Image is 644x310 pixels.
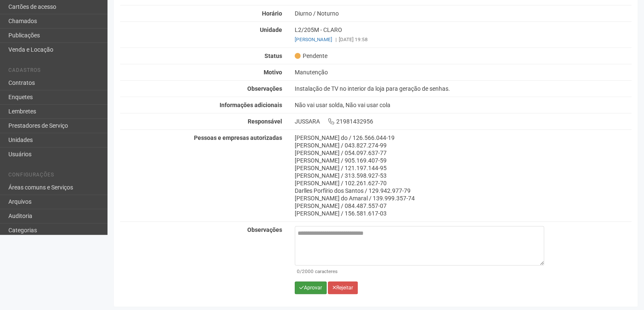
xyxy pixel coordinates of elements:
button: Aprovar [295,281,327,294]
strong: Pessoas e empresas autorizadas [194,134,282,141]
span: Pendente [295,52,327,60]
div: [PERSON_NAME] / 121.197.144-95 [295,164,631,172]
div: [PERSON_NAME] / 043.827.274-99 [295,142,631,149]
li: Configurações [8,172,101,181]
div: [PERSON_NAME] / 905.169.407-59 [295,157,631,164]
button: Rejeitar [328,281,358,294]
strong: Informações adicionais [220,102,282,108]
div: Darlles Porfírio dos Santos / 129.942.977-79 [295,187,631,194]
div: Não vai usar solda, Não vai usar cola [288,101,638,109]
a: [PERSON_NAME] [295,37,332,42]
div: [PERSON_NAME] / 156.581.617-03 [295,210,631,217]
span: 0 [297,268,300,274]
strong: Unidade [260,26,282,33]
div: Instalação de TV no interior da loja para geração de senhas. [288,85,638,92]
div: [DATE] 19:58 [295,36,631,43]
strong: Motivo [264,69,282,76]
strong: Horário [262,10,282,17]
div: [PERSON_NAME] / 084.487.557-07 [295,202,631,210]
li: Cadastros [8,67,101,76]
div: /2000 caracteres [297,268,542,275]
div: [PERSON_NAME] do Amaral / 139.999.357-74 [295,194,631,202]
div: JUSSARA 21981432956 [288,118,638,125]
span: | [335,37,337,42]
strong: Observações [247,226,282,233]
div: Manutenção [288,68,638,76]
strong: Responsável [248,118,282,125]
div: Diurno / Noturno [288,10,638,17]
strong: Status [264,53,282,59]
div: L2/205M - CLARO [288,26,638,43]
div: [PERSON_NAME] / 102.261.627-70 [295,179,631,187]
strong: Observações [247,85,282,92]
div: [PERSON_NAME] do / 126.566.044-19 [295,134,631,142]
div: [PERSON_NAME] / 313.598.927-53 [295,172,631,179]
div: [PERSON_NAME] / 054.097.637-77 [295,149,631,157]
